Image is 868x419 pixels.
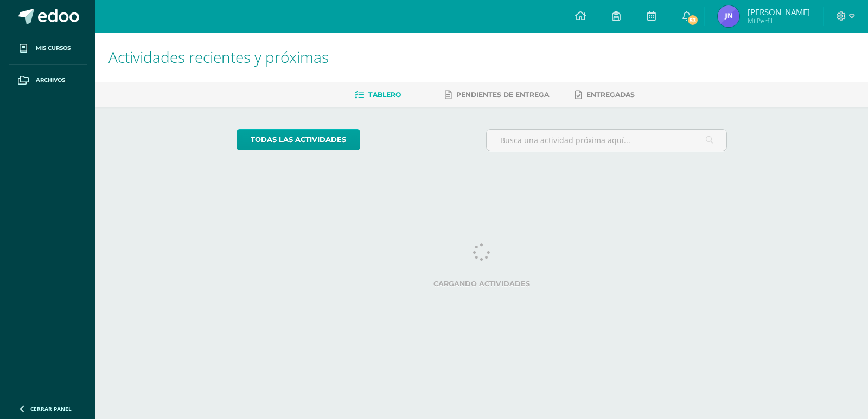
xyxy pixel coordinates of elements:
span: Actividades recientes y próximas [108,47,329,67]
span: Mis cursos [36,44,71,53]
a: Archivos [9,65,87,96]
span: Entregadas [586,91,635,99]
a: Tablero [355,86,401,104]
span: [PERSON_NAME] [748,7,810,17]
a: Entregadas [575,86,635,104]
span: Cerrar panel [30,405,72,412]
a: Mis cursos [9,33,87,65]
a: Pendientes de entrega [445,86,549,104]
span: Tablero [368,91,401,99]
span: 53 [687,14,699,26]
img: 761e43003d35fc16d8bc773e7025625d.png [718,5,739,27]
span: Pendientes de entrega [456,91,549,99]
span: Archivos [36,76,65,85]
a: todas las Actividades [237,129,360,150]
label: Cargando actividades [237,280,727,288]
span: Mi Perfil [748,16,810,25]
input: Busca una actividad próxima aquí... [487,130,727,151]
